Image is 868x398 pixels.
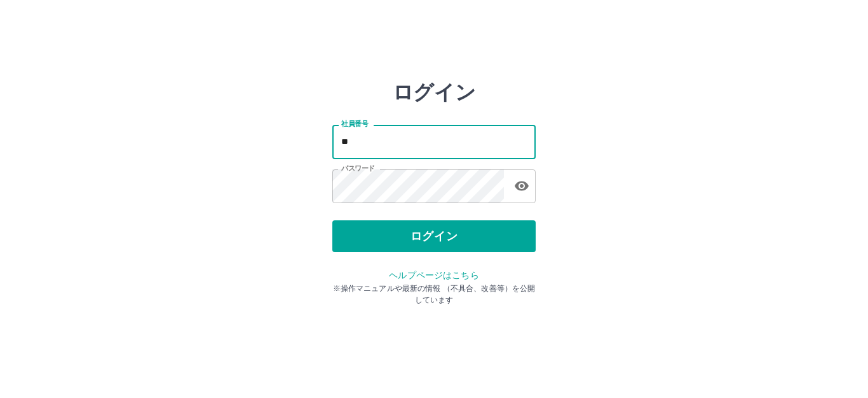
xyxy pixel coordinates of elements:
[393,80,476,104] h2: ログイン
[332,283,536,306] p: ※操作マニュアルや最新の情報 （不具合、改善等）を公開しています
[341,164,375,173] label: パスワード
[332,220,536,252] button: ログイン
[389,270,478,280] a: ヘルプページはこちら
[341,119,368,129] label: 社員番号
